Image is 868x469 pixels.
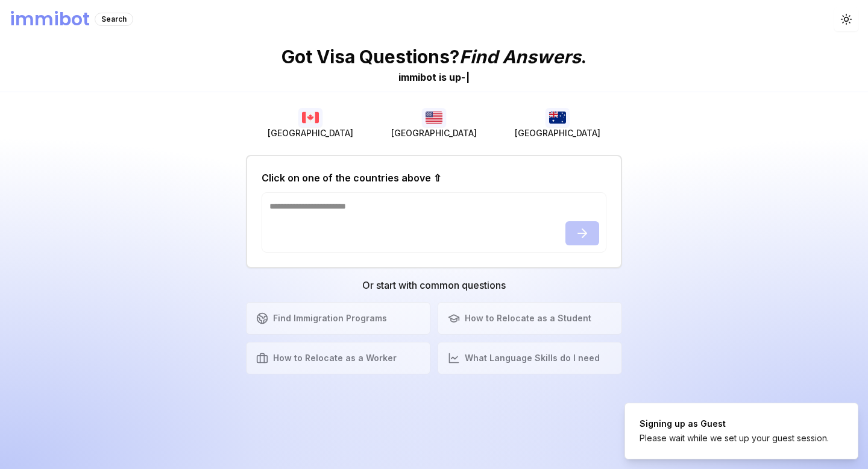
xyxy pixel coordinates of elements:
[546,108,570,127] img: Australia flag
[391,127,477,139] span: [GEOGRAPHIC_DATA]
[466,71,470,83] span: |
[398,70,447,84] div: immibot is
[262,171,441,185] h2: Click on one of the countries above ⇧
[459,46,581,68] span: Find Answers
[268,127,353,139] span: [GEOGRAPHIC_DATA]
[10,8,90,30] h1: immibot
[422,108,446,127] img: USA flag
[640,418,829,430] div: Signing up as Guest
[515,127,600,139] span: [GEOGRAPHIC_DATA]
[95,13,133,26] div: Search
[449,71,465,83] span: u p -
[298,108,322,127] img: Canada flag
[281,46,587,68] p: Got Visa Questions? .
[246,278,622,292] h3: Or start with common questions
[640,432,829,444] div: Please wait while we set up your guest session.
